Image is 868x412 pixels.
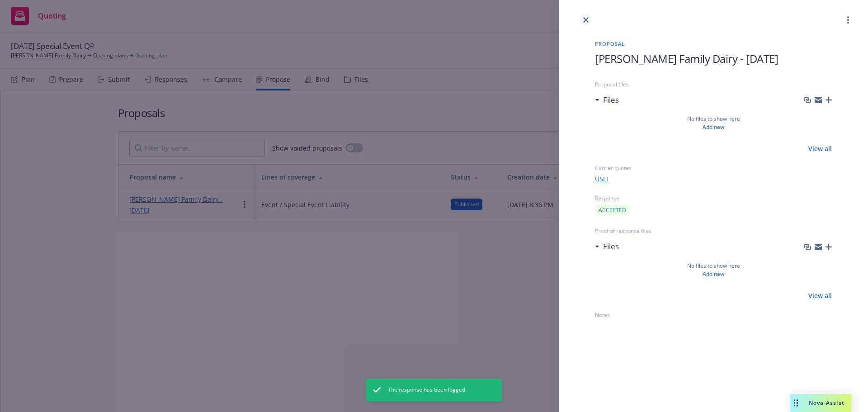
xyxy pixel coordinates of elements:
a: Add new [703,123,724,131]
span: No files to show here [687,262,740,270]
span: No files to show here [687,115,740,123]
h3: Files [603,94,619,106]
span: Nova Assist [809,399,844,407]
a: more [843,14,854,25]
button: Nova Assist [790,394,852,412]
span: Carrier quotes [595,164,832,172]
span: Notes [595,311,832,319]
div: Drag to move [790,394,802,412]
span: Proposal [595,40,832,47]
div: Files [595,241,619,252]
div: Files [595,94,619,106]
span: Proof of response files [595,227,832,235]
h3: Files [603,241,619,252]
span: The response has been logged. [388,386,467,394]
span: Proposal files [595,81,832,89]
span: Response [595,194,832,203]
a: USLI [595,174,832,184]
a: Add new [703,270,724,278]
a: View all [808,144,832,153]
h1: [PERSON_NAME] Family Dairy - [DATE] [595,51,832,66]
a: close [580,14,591,25]
span: ACCEPTED [599,206,626,214]
a: View all [808,291,832,300]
